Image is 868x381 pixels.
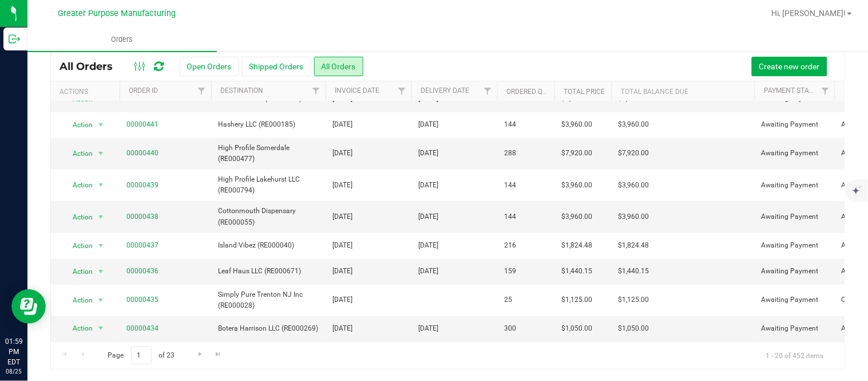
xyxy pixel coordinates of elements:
[619,211,649,222] span: $3,960.00
[62,264,93,280] span: Action
[218,143,319,164] span: High Profile Somerdale (RE000477)
[332,324,352,335] span: [DATE]
[126,240,158,251] a: 00000437
[96,34,148,45] span: Orders
[561,211,592,222] span: $3,960.00
[418,211,438,222] span: [DATE]
[612,81,755,101] th: Total Balance Due
[94,238,108,254] span: select
[504,119,516,130] span: 144
[418,180,438,191] span: [DATE]
[58,9,176,18] span: Greater Purpose Manufacturing
[504,180,516,191] span: 144
[60,88,115,96] div: Actions
[218,119,319,130] span: Hashery LLC (RE000185)
[5,367,22,376] p: 08/25
[220,87,263,95] a: Destination
[332,180,352,191] span: [DATE]
[418,324,438,335] span: [DATE]
[62,209,93,225] span: Action
[94,209,108,225] span: select
[129,87,158,95] a: Order ID
[504,148,516,159] span: 288
[762,119,828,130] span: Awaiting Payment
[561,148,592,159] span: $7,920.00
[504,240,516,251] span: 216
[561,240,592,251] span: $1,824.48
[762,148,828,159] span: Awaiting Payment
[9,33,20,45] inline-svg: Outbound
[94,321,108,337] span: select
[506,88,550,96] a: Ordered qty
[619,294,649,305] span: $1,125.00
[561,324,592,335] span: $1,050.00
[619,180,649,191] span: $3,960.00
[218,206,319,227] span: Cottonmouth Dispensary (RE000055)
[94,264,108,280] span: select
[126,180,158,191] a: 00000439
[418,266,438,277] span: [DATE]
[335,87,379,95] a: Invoice Date
[62,321,93,337] span: Action
[180,57,239,76] button: Open Orders
[619,240,649,251] span: $1,824.48
[98,347,184,364] span: Page of 23
[332,211,352,222] span: [DATE]
[762,240,828,251] span: Awaiting Payment
[126,294,158,305] a: 00000435
[764,87,821,95] a: Payment Status
[561,266,592,277] span: $1,440.15
[94,177,108,193] span: select
[332,119,352,130] span: [DATE]
[126,324,158,335] a: 00000434
[60,60,124,73] span: All Orders
[564,88,605,96] a: Total Price
[418,240,438,251] span: [DATE]
[218,324,319,335] span: Botera Harrison LLC (RE000269)
[332,148,352,159] span: [DATE]
[816,81,835,101] a: Filter
[762,324,828,335] span: Awaiting Payment
[314,57,363,76] button: All Orders
[62,177,93,193] span: Action
[504,211,516,222] span: 144
[192,347,208,362] a: Go to the next page
[62,117,93,133] span: Action
[210,347,227,362] a: Go to the last page
[27,28,217,52] a: Orders
[126,119,158,130] a: 00000441
[218,266,319,277] span: Leaf Haus LLC (RE000671)
[218,240,319,251] span: Island Vibez (RE000040)
[504,266,516,277] span: 159
[418,119,438,130] span: [DATE]
[5,336,22,367] p: 01:59 PM EDT
[762,266,828,277] span: Awaiting Payment
[218,289,319,311] span: Simply Pure Trenton NJ Inc (RE000028)
[332,240,352,251] span: [DATE]
[561,119,592,130] span: $3,960.00
[757,347,833,364] span: 1 - 20 of 452 items
[772,9,846,18] span: Hi, [PERSON_NAME]!
[759,62,820,71] span: Create new order
[561,180,592,191] span: $3,960.00
[752,57,827,76] button: Create new order
[62,238,93,254] span: Action
[421,87,469,95] a: Delivery Date
[619,324,649,335] span: $1,050.00
[126,266,158,277] a: 00000436
[332,266,352,277] span: [DATE]
[762,180,828,191] span: Awaiting Payment
[11,289,46,324] iframe: Resource center
[504,324,516,335] span: 300
[478,81,497,101] a: Filter
[131,347,152,364] input: 1
[94,146,108,162] span: select
[504,294,512,305] span: 25
[619,148,649,159] span: $7,920.00
[62,292,93,308] span: Action
[418,148,438,159] span: [DATE]
[94,117,108,133] span: select
[242,57,311,76] button: Shipped Orders
[762,211,828,222] span: Awaiting Payment
[619,266,649,277] span: $1,440.15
